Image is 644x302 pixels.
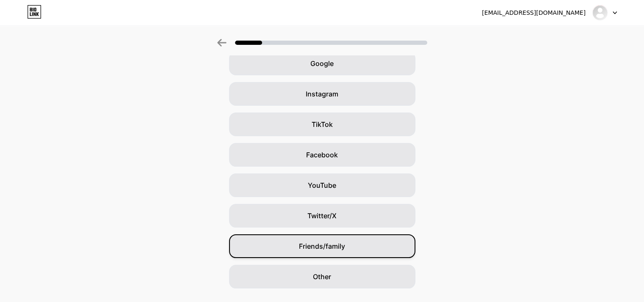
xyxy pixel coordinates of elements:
[307,211,337,221] span: Twitter/X
[306,150,338,160] span: Facebook
[299,241,345,251] span: Friends/family
[482,8,586,17] div: [EMAIL_ADDRESS][DOMAIN_NAME]
[592,5,608,21] img: exploremorewithrach
[308,180,336,190] span: YouTube
[310,58,334,69] span: Google
[312,119,333,129] span: TikTok
[306,89,338,99] span: Instagram
[313,272,331,282] span: Other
